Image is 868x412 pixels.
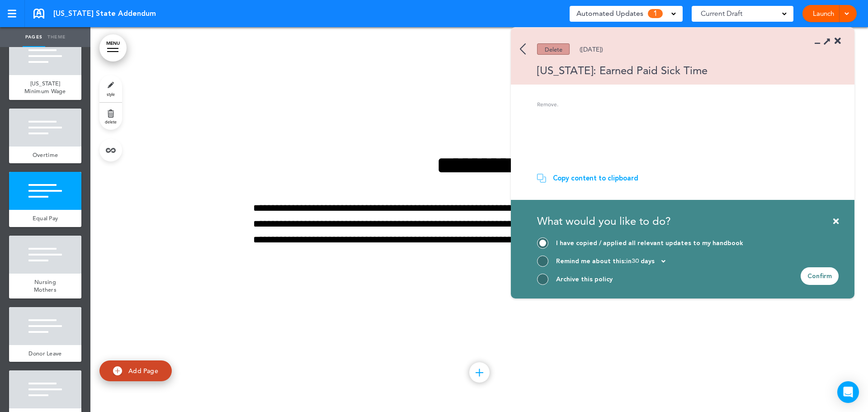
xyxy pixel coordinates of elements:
img: back.svg [520,43,526,55]
div: What would you like to do? [537,213,839,237]
div: Delete [537,43,570,55]
a: Donor Leave [9,345,81,362]
span: Current Draft [701,7,742,20]
span: Donor Leave [28,350,61,357]
a: Theme [45,27,68,47]
div: Copy content to clipboard [553,174,638,183]
span: style [107,91,115,97]
span: Overtime [33,151,58,159]
span: Equal Pay [33,214,58,222]
span: [US_STATE] State Addendum [53,9,156,19]
a: MENU [99,34,127,62]
a: Nursing Mothers [9,274,81,298]
div: ([DATE]) [580,46,603,52]
span: Remind me about this: [556,257,626,265]
img: add.svg [113,366,122,375]
span: delete [105,119,117,124]
div: Open Intercom Messenger [837,381,859,403]
a: Equal Pay [9,210,81,227]
div: I have copied / applied all relevant updates to my handbook [556,239,743,247]
span: Automated Updates [576,7,643,20]
span: Add Page [128,367,158,375]
div: Archive this policy [556,275,613,284]
span: 30 days [632,258,655,265]
p: Remove. [537,100,831,109]
div: [US_STATE]: Earned Paid Sick Time [511,63,828,78]
span: [US_STATE] Minimum Wage [24,80,66,95]
span: 1 [648,9,663,18]
a: Add Page [99,360,172,382]
a: [US_STATE] Minimum Wage [9,75,81,100]
a: style [99,75,122,102]
a: Launch [809,5,838,22]
a: delete [99,103,122,130]
div: in [626,258,665,265]
a: Pages [23,27,45,47]
div: Confirm [801,267,839,285]
img: copy.svg [537,174,546,183]
span: Nursing Mothers [34,278,57,294]
a: Overtime [9,147,81,164]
